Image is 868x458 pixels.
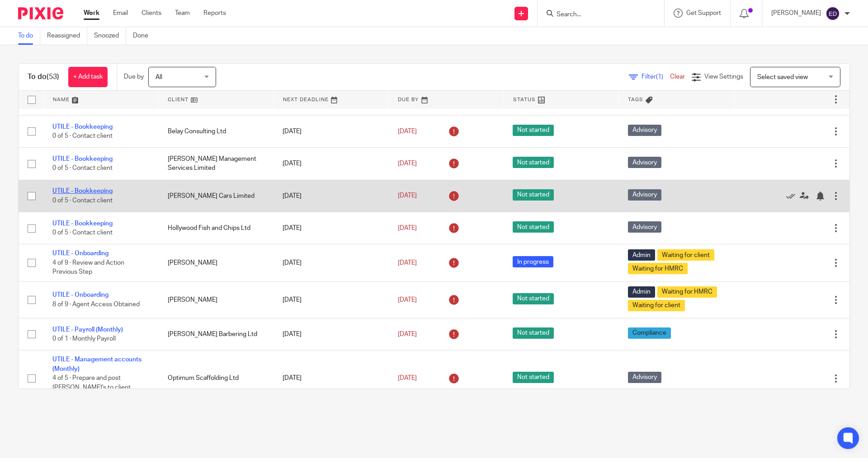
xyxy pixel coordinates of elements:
[628,125,661,136] span: Advisory
[156,74,162,80] span: All
[628,189,661,201] span: Advisory
[757,74,808,80] span: Select saved view
[52,356,142,372] a: UTILE - Management accounts (Monthly)
[398,193,417,199] span: [DATE]
[657,286,717,298] span: Waiting for HMRC
[686,10,721,16] span: Get Support
[670,74,685,80] a: Clear
[513,327,554,339] span: Not started
[513,256,553,267] span: In progress
[657,249,714,261] span: Waiting for client
[52,124,113,130] a: UTILE - Bookkeeping
[47,27,87,45] a: Reassigned
[52,301,140,308] span: 8 of 9 · Agent Access Obtained
[826,6,840,21] img: svg%3E
[628,286,655,298] span: Admin
[52,156,113,162] a: UTILE - Bookkeeping
[513,125,554,136] span: Not started
[628,300,685,311] span: Waiting for client
[159,281,274,318] td: [PERSON_NAME]
[159,244,274,281] td: [PERSON_NAME]
[628,157,661,168] span: Advisory
[274,115,389,147] td: [DATE]
[52,188,113,194] a: UTILE - Bookkeeping
[274,148,389,180] td: [DATE]
[18,7,63,19] img: Pixie
[274,180,389,212] td: [DATE]
[28,72,59,82] h1: To do
[52,375,131,400] span: 4 of 5 · Prepare and post [PERSON_NAME]'s to client software
[398,331,417,337] span: [DATE]
[113,9,128,18] a: Email
[159,180,274,212] td: [PERSON_NAME] Cars Limited
[274,281,389,318] td: [DATE]
[398,375,417,381] span: [DATE]
[274,244,389,281] td: [DATE]
[786,192,800,201] a: Mark as done
[628,249,655,261] span: Admin
[133,27,155,45] a: Done
[274,351,389,406] td: [DATE]
[628,221,661,233] span: Advisory
[513,221,554,233] span: Not started
[159,351,274,406] td: Optimum Scaffolding Ltd
[94,27,126,45] a: Snoozed
[52,133,113,139] span: 0 of 5 · Contact client
[52,220,113,227] a: UTILE - Bookkeeping
[159,212,274,244] td: Hollywood Fish and Chips Ltd
[84,9,99,18] a: Work
[398,225,417,231] span: [DATE]
[398,128,417,135] span: [DATE]
[52,197,113,204] span: 0 of 5 · Contact client
[398,297,417,303] span: [DATE]
[159,115,274,147] td: Belay Consulting Ltd
[52,229,113,236] span: 0 of 5 · Contact client
[771,9,821,18] p: [PERSON_NAME]
[274,318,389,350] td: [DATE]
[142,9,161,18] a: Clients
[628,327,671,339] span: Compliance
[556,11,637,19] input: Search
[642,74,670,80] span: Filter
[398,160,417,167] span: [DATE]
[68,67,108,87] a: + Add task
[274,212,389,244] td: [DATE]
[628,263,688,274] span: Waiting for HMRC
[18,27,40,45] a: To do
[704,74,743,80] span: View Settings
[52,250,108,257] a: UTILE - Onboarding
[203,9,226,18] a: Reports
[513,372,554,383] span: Not started
[47,73,59,80] span: (53)
[52,292,108,298] a: UTILE - Onboarding
[513,293,554,304] span: Not started
[513,157,554,168] span: Not started
[124,72,144,81] p: Due by
[52,336,116,342] span: 0 of 1 · Monthly Payroll
[159,148,274,180] td: [PERSON_NAME] Management Services Limited
[656,74,663,80] span: (1)
[159,318,274,350] td: [PERSON_NAME] Barbering Ltd
[52,260,124,276] span: 4 of 9 · Review and Action Previous Step
[398,260,417,266] span: [DATE]
[175,9,190,18] a: Team
[52,327,123,333] a: UTILE - Payroll (Monthly)
[52,165,113,172] span: 0 of 5 · Contact client
[628,97,643,102] span: Tags
[513,189,554,201] span: Not started
[628,372,661,383] span: Advisory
